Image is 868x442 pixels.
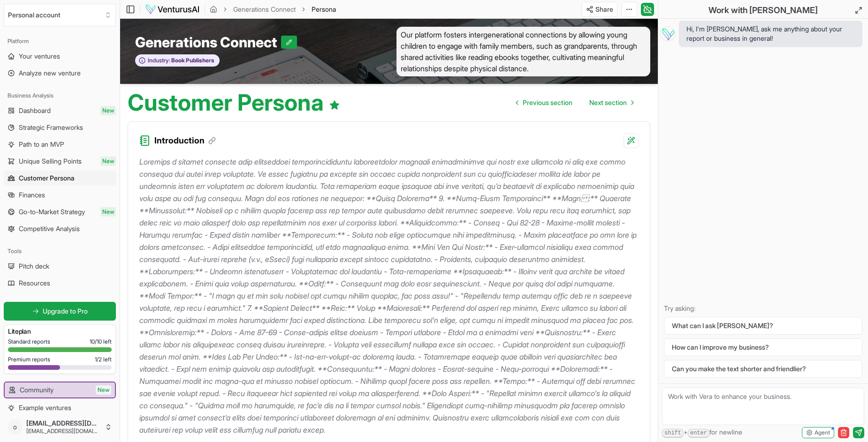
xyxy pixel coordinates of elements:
a: DashboardNew [4,103,116,118]
span: Path to an MVP [19,140,64,149]
div: Business Analysis [4,88,116,103]
span: New [100,157,116,166]
span: 1 / 2 left [95,356,112,363]
span: Upgrade to Pro [43,307,88,316]
div: Tools [4,244,116,259]
span: Persona [312,5,336,14]
span: Hi, I'm [PERSON_NAME], ask me anything about your report or business in general! [686,24,855,43]
nav: pagination [509,93,641,112]
span: Customer Persona [19,173,75,183]
a: Pitch deck [4,259,116,274]
a: Analyze new venture [4,66,116,81]
a: Example ventures [4,400,116,415]
span: Our platform fosters intergenerational connections by allowing young children to engage with fami... [396,27,650,76]
span: New [96,385,111,395]
span: Industry: [148,57,170,64]
span: Pitch deck [19,262,49,271]
h1: Customer Persona [128,91,340,114]
span: Next section [589,98,627,107]
span: Competitive Analysis [19,224,80,233]
span: New [100,207,116,217]
span: Go-to-Market Strategy [19,207,85,217]
button: Select an organization [4,4,116,26]
span: Community [20,385,53,395]
a: Unique Selling PointsNew [4,154,116,169]
span: Unique Selling Points [19,157,82,166]
span: + for newline [662,427,742,438]
span: Dashboard [19,106,51,115]
span: [EMAIL_ADDRESS][DOMAIN_NAME] [26,427,101,435]
a: Upgrade to Pro [4,302,116,321]
div: Platform [4,34,116,49]
img: logo [145,4,200,15]
span: Book Publishers [170,57,214,64]
a: CommunityNew [5,382,115,397]
button: Industry:Book Publishers [135,54,220,67]
a: Generations Connect [233,5,296,14]
span: Previous section [523,98,572,107]
a: Finances [4,187,116,202]
button: o[EMAIL_ADDRESS][DOMAIN_NAME][EMAIL_ADDRESS][DOMAIN_NAME] [4,416,116,438]
a: Strategic Frameworks [4,120,116,135]
nav: breadcrumb [210,5,336,14]
kbd: shift [662,429,684,438]
a: Go to next page [582,93,641,112]
h3: Introduction [154,134,216,147]
span: o [8,420,23,435]
img: Vera [660,26,675,41]
button: How can I improve my business? [664,338,862,356]
p: Loremips d sitamet consecte adip elitseddoei temporincididuntu laboreetdolor magnaali enimadminim... [139,156,639,436]
button: Agent [802,427,834,438]
span: Your ventures [19,52,60,61]
a: Go-to-Market StrategyNew [4,204,116,219]
button: Can you make the text shorter and friendlier? [664,360,862,378]
a: Customer Persona [4,171,116,186]
a: Resources [4,276,116,291]
span: Example ventures [19,403,71,412]
h2: Work with [PERSON_NAME] [708,4,818,17]
span: Strategic Frameworks [19,123,83,132]
span: Share [595,5,613,14]
h3: Lite plan [8,327,112,336]
span: New [100,106,116,115]
span: Standard reports [8,338,50,345]
span: 10 / 10 left [90,338,112,345]
span: Premium reports [8,356,50,363]
span: Finances [19,190,45,200]
span: [EMAIL_ADDRESS][DOMAIN_NAME] [26,419,101,427]
span: Analyze new venture [19,68,81,78]
span: Resources [19,278,50,288]
kbd: enter [688,429,709,438]
a: Your ventures [4,49,116,64]
button: What can I ask [PERSON_NAME]? [664,317,862,335]
span: Generations Connect [135,34,281,51]
p: Try asking: [664,304,862,313]
a: Competitive Analysis [4,221,116,236]
button: Share [582,2,617,17]
a: Go to previous page [509,93,580,112]
a: Path to an MVP [4,137,116,152]
span: Agent [815,429,830,436]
